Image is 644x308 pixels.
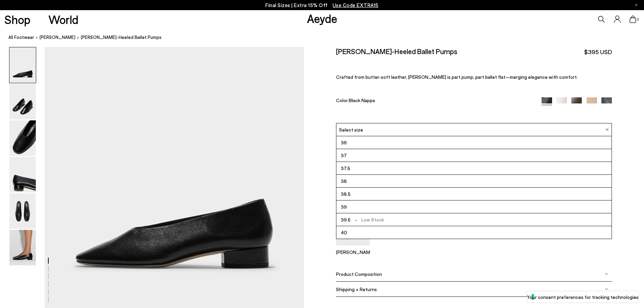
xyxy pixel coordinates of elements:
[336,286,377,292] span: Shipping + Returns
[9,84,36,119] img: Delia Low-Heeled Ballet Pumps - Image 2
[339,126,363,133] span: Select size
[9,157,36,192] img: Delia Low-Heeled Ballet Pumps - Image 4
[605,272,608,276] img: svg%3E
[333,2,379,8] span: Navigate to /collections/ss25-final-sizes
[81,34,162,41] span: [PERSON_NAME]-Heeled Ballet Pumps
[265,1,379,9] p: Final Sizes | Extra 15% Off
[341,190,351,198] span: 38.5
[336,249,370,255] p: [PERSON_NAME]
[341,215,351,224] span: 39.5
[8,34,34,41] a: All Footwear
[629,16,636,23] a: 0
[341,203,347,211] span: 39
[8,28,644,47] nav: breadcrumb
[9,47,36,83] img: Delia Low-Heeled Ballet Pumps - Image 1
[351,217,361,222] span: -
[40,34,75,41] a: [PERSON_NAME]
[336,97,533,105] div: Color:
[527,291,639,303] button: Your consent preferences for tracking technologies
[341,228,347,237] span: 40
[336,47,457,55] h2: [PERSON_NAME]-Heeled Ballet Pumps
[341,151,347,160] span: 37
[9,120,36,156] img: Delia Low-Heeled Ballet Pumps - Image 3
[336,241,370,255] a: Kirsten Ballet Flats [PERSON_NAME]
[636,18,640,21] span: 0
[40,34,75,40] span: [PERSON_NAME]
[9,230,36,265] img: Delia Low-Heeled Ballet Pumps - Image 6
[527,293,639,301] label: Your consent preferences for tracking technologies
[341,177,347,185] span: 38
[336,271,382,277] span: Product Composition
[307,11,337,25] a: Aeyde
[4,14,30,25] a: Shop
[349,97,375,103] span: Black Nappa
[341,138,347,147] span: 36
[351,215,384,224] span: Low Stock
[48,14,78,25] a: World
[341,164,350,172] span: 37.5
[9,193,36,229] img: Delia Low-Heeled Ballet Pumps - Image 5
[336,74,578,80] span: Crafted from butter-soft leather, [PERSON_NAME] is part pump, part ballet flat—merging elegance w...
[584,48,612,56] span: $395 USD
[605,287,608,291] img: svg%3E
